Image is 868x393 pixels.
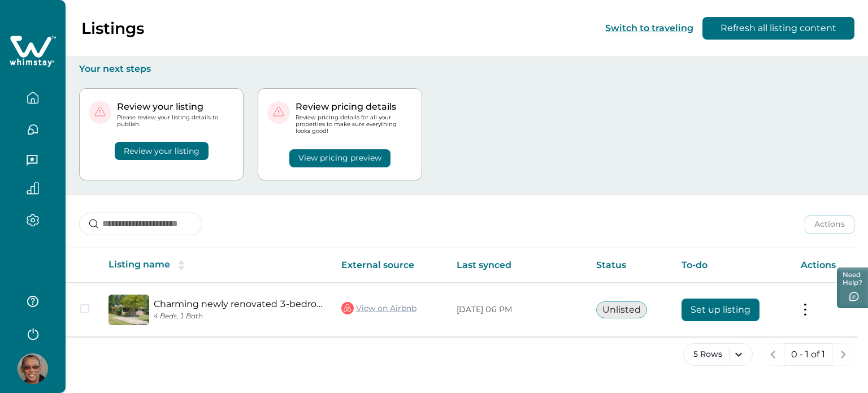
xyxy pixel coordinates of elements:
img: propertyImage_Charming newly renovated 3-bedroom furnished home! [108,295,149,325]
p: 0 - 1 of 1 [791,349,825,360]
button: Review your listing [115,142,209,160]
a: Charming newly renovated 3-bedroom furnished home! [154,299,323,309]
th: Last synced [448,248,587,283]
p: [DATE] 06 PM [457,304,578,316]
th: External source [332,248,448,283]
button: Switch to traveling [605,23,693,33]
button: Set up listing [682,299,759,321]
button: 5 Rows [683,343,753,366]
button: Unlisted [596,301,647,318]
button: View pricing preview [289,149,390,167]
a: View on Airbnb [341,301,416,316]
p: 4 Beds, 1 Bath [154,312,323,321]
button: Refresh all listing content [702,17,854,40]
p: Your next steps [79,63,854,75]
p: Review pricing details [296,101,413,113]
th: To-do [672,248,791,283]
th: Listing name [99,248,332,283]
th: Actions [792,248,857,283]
p: Review your listing [117,101,234,113]
button: next page [832,343,854,366]
button: sorting [170,260,193,271]
img: Whimstay Host [18,353,48,384]
th: Status [587,248,672,283]
p: Please review your listing details to publish. [117,114,234,128]
button: previous page [762,343,784,366]
button: 0 - 1 of 1 [784,343,832,366]
button: Actions [805,215,854,234]
p: Listings [81,19,144,38]
p: Review pricing details for all your properties to make sure everything looks good! [296,114,413,135]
